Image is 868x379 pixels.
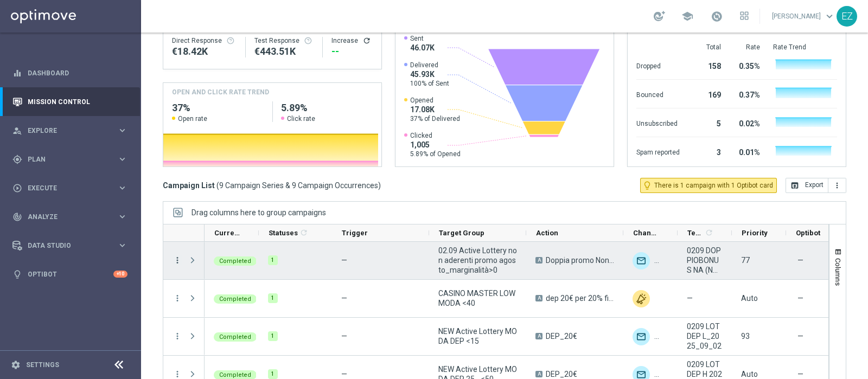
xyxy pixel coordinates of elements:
h3: Campaign List [163,181,381,190]
div: Analyze [12,212,117,222]
div: Dropped [636,56,680,74]
div: Optimail [633,252,650,269]
img: Other [633,290,650,307]
div: €18,420 [172,45,237,58]
span: Sent [410,34,435,43]
div: Direct Response [172,36,237,45]
button: more_vert [828,178,846,193]
i: more_vert [173,255,182,265]
div: Press SPACE to select this row. [163,318,205,356]
img: Optimail [633,328,650,345]
div: Mission Control [12,87,127,116]
div: Data Studio [12,241,117,250]
div: 0.35% [734,56,760,74]
button: track_changes Analyze keyboard_arrow_right [12,213,128,221]
button: lightbulb Optibot +10 [12,270,128,279]
div: 158 [693,56,721,74]
span: ) [378,181,381,190]
div: -- [331,45,373,58]
i: open_in_browser [790,181,799,190]
span: 5.89% of Opened [410,150,461,158]
span: — [797,369,803,379]
h2: 5.89% [281,101,373,114]
i: lightbulb [12,269,22,279]
i: person_search [12,126,22,136]
div: Explore [12,126,117,136]
span: A [535,333,542,339]
span: CASINO MASTER LOW MODA <40 [438,288,517,308]
span: Analyze [28,214,117,220]
i: lightbulb_outline [642,181,652,190]
i: keyboard_arrow_right [117,125,127,136]
div: 1 [268,293,278,303]
span: Calculate column [703,227,713,239]
div: Row Groups [192,208,326,217]
button: more_vert [173,293,182,303]
span: keyboard_arrow_down [824,10,835,22]
button: refresh [362,36,371,45]
span: A [535,371,542,377]
span: Click rate [287,114,315,123]
div: Spam reported [636,143,680,160]
a: Dashboard [28,59,127,87]
div: person_search Explore keyboard_arrow_right [12,126,128,135]
div: Plan [12,155,117,164]
div: Rate Trend [773,43,837,52]
span: Columns [834,258,843,286]
h4: OPEN AND CLICK RATE TREND [172,87,269,97]
span: — [341,256,347,265]
div: Bounced [636,85,680,102]
div: Unsubscribed [636,114,680,131]
span: Drag columns here to group campaigns [192,208,326,217]
colored-tag: Completed [214,331,257,342]
i: equalizer [12,68,22,78]
h2: 37% [172,101,264,114]
span: 0209 DOPPIOBONUS NA (NON ADERENTI)_2025_09_02 [687,246,723,275]
span: Completed [219,371,251,378]
div: Optibot [12,260,127,288]
span: Opened [410,96,460,105]
span: 77 [741,256,750,265]
span: 9 Campaign Series & 9 Campaign Occurrences [219,181,378,190]
i: more_vert [173,369,182,379]
button: more_vert [173,331,182,341]
span: Target Group [439,229,484,237]
span: Explore [28,127,117,134]
span: Completed [219,296,251,303]
span: school [681,10,693,22]
span: 02.09 Active Lottery non aderenti promo agosto_marginalità>0 [438,246,517,275]
span: Open rate [178,114,207,123]
button: Data Studio keyboard_arrow_right [12,241,128,250]
div: 0.01% [734,143,760,160]
multiple-options-button: Export to CSV [786,181,846,189]
span: — [687,293,693,303]
i: keyboard_arrow_right [117,211,127,222]
button: open_in_browser Export [786,178,828,193]
span: — [341,294,347,303]
div: Other [654,328,672,345]
span: Data Studio [28,242,117,249]
i: gps_fixed [12,155,22,164]
i: track_changes [12,212,22,222]
span: 100% of Sent [410,79,449,88]
img: Other [654,252,672,269]
span: 17.08K [410,105,460,114]
span: Statuses [269,229,298,237]
div: Rate [734,43,760,52]
div: 0.02% [734,114,760,131]
div: Increase [331,36,373,45]
span: 37% of Delivered [410,114,460,123]
span: NEW Active Lottery MODA DEP <15 [438,326,517,346]
div: equalizer Dashboard [12,69,128,78]
button: play_circle_outline Execute keyboard_arrow_right [12,184,128,192]
span: Trigger [342,229,368,237]
colored-tag: Completed [214,255,257,266]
